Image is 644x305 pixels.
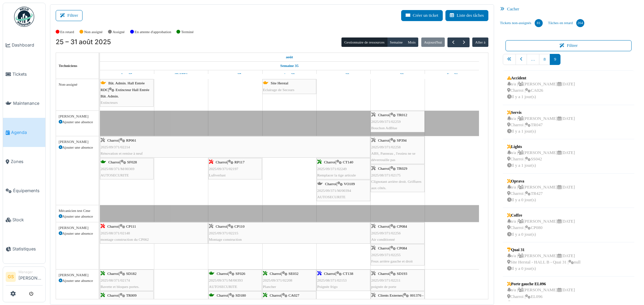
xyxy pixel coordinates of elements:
span: SF028 [127,160,137,164]
div: Ajouter une absence [59,119,96,125]
a: 30 août 2025 [390,70,406,79]
a: 8 [539,54,550,65]
div: 81 [535,19,543,27]
div: | [101,80,153,106]
span: montage construction du CP062 [101,237,149,241]
div: | [209,223,370,243]
span: Charroi [107,293,119,297]
span: Charroi [324,272,335,276]
a: Dashboard [3,30,45,60]
a: Statistiques [3,234,45,263]
span: Bât. Admin. Hall Entrée RDC [101,81,145,91]
div: | [317,159,370,178]
span: SF026 [235,272,245,276]
div: [PERSON_NAME] [59,113,96,119]
span: Eclairage de Secours [263,88,294,92]
span: Plancher [263,285,276,289]
span: 2025/08/371/M/00369 [101,167,135,171]
span: poignée de porte [371,285,396,289]
span: 2025/09/371/02259 [371,120,401,124]
span: 2025/08/371/02153 [317,278,347,282]
div: n/a | [PERSON_NAME] [DATE] Charroi | CP080 Il y a 0 jour(s) [507,218,575,238]
span: Charroi [378,113,389,117]
span: Zones [11,158,43,165]
span: 2025/09/371/M/00394 [317,188,351,193]
a: 25 août 2025 [284,53,294,61]
a: Tâches en retard [545,14,587,32]
span: 2025/09/371/02256 [371,231,401,235]
div: Lights [507,144,575,150]
span: Charroi [217,272,228,276]
div: Manager [18,270,43,275]
span: Remplacer la tige articule [317,173,356,177]
span: Poignée frigo [317,285,338,289]
a: Maintenance [3,89,45,118]
div: | [101,137,370,157]
span: 2025/08/371/02174 [101,278,130,282]
div: Servis [507,109,575,116]
a: 25 août 2025 [120,70,134,79]
span: Charroi [378,138,389,142]
span: 001376 - Eletrans [371,293,424,304]
span: TR029 [397,166,407,170]
div: | [371,165,424,191]
span: Charroi [324,160,335,164]
button: Aujourd'hui [421,37,445,47]
div: Ajouter une absence [59,231,96,236]
span: Rénovation et remise à neuf [101,151,143,155]
div: Porte gauche EL096 [507,281,575,287]
button: Précédent [447,37,459,47]
div: Oprava [507,178,575,184]
span: Charroi [378,246,389,250]
span: Équipements [13,187,43,194]
div: | [371,245,424,264]
div: [PERSON_NAME] [59,139,96,145]
span: Charroi [216,160,227,164]
a: Servisn/a |[PERSON_NAME][DATE] Charroi |TR047Il y a 1 jour(s) [505,108,577,137]
span: Maintenance [13,100,43,106]
span: 2025/08/371/02148 [101,231,130,235]
span: SD193 [397,272,407,276]
div: n/a | [PERSON_NAME] [DATE] Charroi | CA026 Il y a 1 jour(s) [507,81,575,100]
div: Accident [507,75,575,81]
div: Mécanicien test Cme [59,208,96,214]
div: Coffre [507,212,575,218]
span: AUTOSECURITE [209,285,237,289]
button: Filtrer [505,40,632,51]
span: AUTOSECURITE [317,195,345,199]
span: 2025/09/371/02211 [371,278,400,282]
span: 2025/09/371/02215 [209,231,238,235]
nav: pager [503,54,635,70]
div: Non-assigné [59,82,96,87]
span: Extincteur Hall Entrée Bât. Admin. [101,88,149,98]
span: VO109 [344,182,355,186]
label: Non assigné [84,29,103,35]
li: GS [6,272,16,282]
span: Tickets [12,71,43,77]
button: Suivant [459,37,470,47]
a: 9 [550,54,560,65]
span: Maladie [100,112,117,118]
span: Charroi [107,138,119,142]
button: Aller à [472,37,488,47]
span: 2025/09/371/02249 [317,167,347,171]
div: | [371,223,424,243]
span: Statistiques [12,246,43,252]
div: Quai 31 [507,247,581,253]
span: Charroi [378,166,389,170]
span: Feux arrière gauche et droit [371,259,413,263]
a: Quai 31n/a |[PERSON_NAME][DATE] Site Herstal - HALL B - Quai 31 |nullIl y a 0 jour(s) [505,245,582,274]
button: Liste des tâches [445,10,488,21]
div: Ajouter une absence [59,214,96,219]
span: 2025/09/371/M/00393 [209,278,243,282]
span: TR009 [126,293,137,297]
button: Gestionnaire de ressources [341,37,387,47]
div: n/a | [PERSON_NAME] [DATE] Charroi | TR427 Il y a 0 jour(s) [507,184,575,204]
a: Accidentn/a |[PERSON_NAME][DATE] Charroi |CA026Il y a 1 jour(s) [505,73,577,102]
label: Terminé [181,29,194,35]
div: | [317,181,370,200]
span: Site Herstal [271,81,288,85]
a: 27 août 2025 [228,70,243,79]
a: 28 août 2025 [282,70,297,79]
